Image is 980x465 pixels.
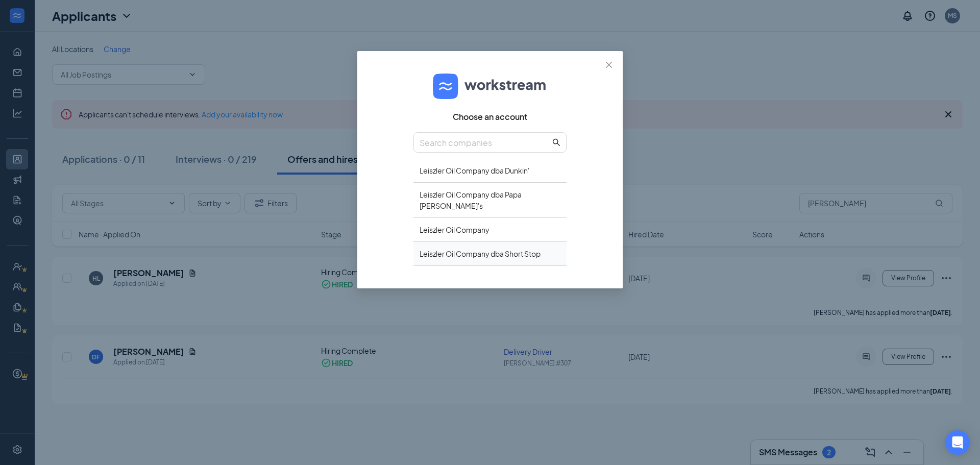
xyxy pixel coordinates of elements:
[413,218,567,242] div: Leiszler Oil Company
[420,136,550,149] input: Search companies
[453,112,527,122] span: Choose an account
[413,183,567,218] div: Leiszler Oil Company dba Papa [PERSON_NAME]'s
[595,51,623,79] button: Close
[433,74,547,99] img: logo
[605,61,613,69] span: close
[413,159,567,183] div: Leiszler Oil Company dba Dunkin'
[552,138,560,146] span: search
[413,242,567,266] div: Leiszler Oil Company dba Short Stop
[945,430,970,455] div: Open Intercom Messenger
